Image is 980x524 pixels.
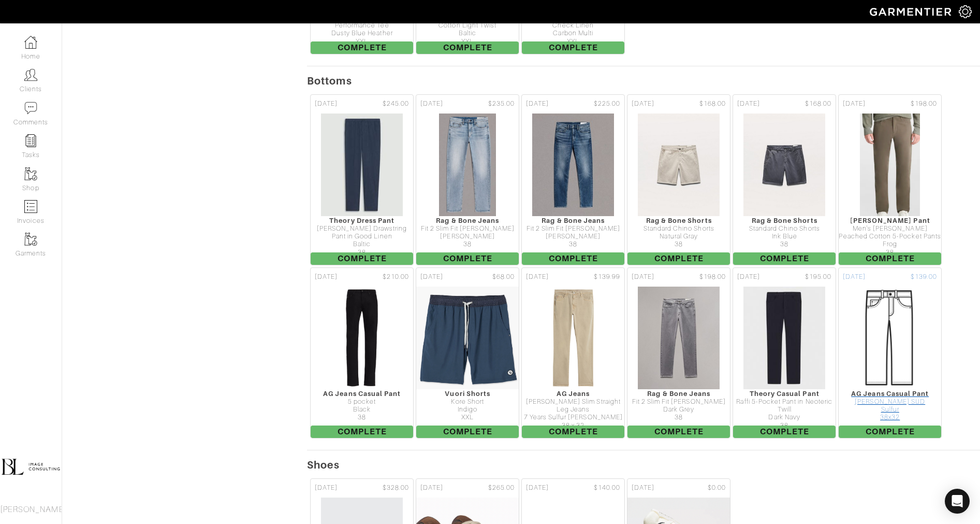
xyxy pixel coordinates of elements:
span: $139.99 [594,272,620,282]
span: Complete [839,426,941,438]
div: 38 [522,240,624,248]
a: [DATE] $168.00 Rag & Bone Shorts Standard Chino Shorts Natural Gray 38 Complete [626,93,732,266]
span: $198.00 [911,99,937,109]
div: 7 Years Sulfur [PERSON_NAME] [522,414,624,421]
div: Rag & Bone Shorts [627,217,730,224]
img: dfHytMZjzQKjuz3HdGZbbRuB [532,113,615,217]
img: vQX4i7oe5HDc8jpFgguYsCSM [743,286,826,390]
a: [DATE] $168.00 Rag & Bone Shorts Standard Chino Shorts Ink Blue 38 Complete [732,93,837,266]
a: [DATE] $68.00 Vuori Shorts Kore Short Indigo XXL Complete [415,266,520,440]
img: gear-icon-white-bd11855cb880d31180b6d7d6211b90ccbf57a29d726f0c71d8c61bd08dd39cc2.png [959,5,972,18]
span: $210.00 [383,272,409,282]
span: $140.00 [594,483,620,493]
div: Natural Gray [627,233,730,240]
a: [DATE] $195.00 Theory Casual Pant Raffi 5-Pocket Pant in Neoteric Twill Dark Navy 38 Complete [732,266,837,440]
span: Complete [416,41,519,54]
a: [DATE] $139.99 AG Jeans [PERSON_NAME] Slim Straight Leg Jeans 7 Years Sulfur [PERSON_NAME] 38 x 3... [520,266,626,440]
span: Complete [627,426,730,438]
span: [DATE] [526,272,549,282]
div: Men's [PERSON_NAME] Peached Cotton 5-Pocket Pants [839,225,941,241]
div: Carbon Multi [522,30,624,37]
div: Ink Blue [733,233,836,240]
div: Open Intercom Messenger [945,489,970,514]
img: Jyp62i2qbaTivx1xWzH8MGU8 [539,286,607,390]
div: Indigo [416,406,519,414]
div: 5 pocket [311,398,413,406]
img: reminder-icon-8004d30b9f0a5d33ae49ab947aed9ed385cf756f9e5892f1edd6e32f2345188e.png [24,134,37,147]
div: Fit 2 Slim Fit [PERSON_NAME] [522,225,624,233]
div: 38 [733,240,836,248]
div: XXL [416,38,519,46]
a: [DATE] $198.00 [PERSON_NAME] Pant Men's [PERSON_NAME] Peached Cotton 5-Pocket Pants Frog 38 Complete [837,93,943,266]
div: AG Jeans [522,390,624,398]
a: [DATE] $235.00 Rag & Bone Jeans Fit 2 Slim Fit [PERSON_NAME] [PERSON_NAME] 38 Complete [415,93,520,266]
span: [DATE] [315,272,338,282]
span: Complete [733,426,836,438]
div: XXL [522,38,624,46]
span: Complete [311,41,413,54]
div: Fit 2 Slim Fit [PERSON_NAME] [416,225,519,233]
span: [DATE] [420,99,443,109]
div: Kore Short [416,398,519,406]
div: Dark Navy [733,414,836,421]
span: Complete [522,426,624,438]
span: Complete [311,252,413,265]
span: [DATE] [632,272,654,282]
span: [DATE] [420,483,443,493]
div: 38x32 [839,414,941,421]
img: orders-icon-0abe47150d42831381b5fb84f609e132dff9fe21cb692f30cb5eec754e2cba89.png [24,200,37,213]
img: 8jYZK4TdJjWTWMQkm1enLJzi [414,286,522,390]
div: [PERSON_NAME] SUD [839,398,941,406]
div: Rag & Bone Jeans [522,217,624,224]
img: egRc9G8PWmhzS6k3QLUtTXUQ [438,113,496,217]
span: Complete [839,252,941,265]
span: $0.00 [708,483,726,493]
a: [DATE] $210.00 AG Jeans Casual Pant 5 pocket Black 38 Complete [309,266,415,440]
span: Complete [627,252,730,265]
div: Frog [839,240,941,248]
img: nkbcqVp1v8zanXK92f2dVTmC [859,113,920,217]
span: $265.00 [488,483,515,493]
img: Mens_CasualPant-c71e1269a15e33d9715b94e723838d8c9b3676ffefe0aa2bc6df3cc6d4a6b6ab.png [838,286,942,390]
span: $225.00 [594,99,620,109]
img: comment-icon-a0a6a9ef722e966f86d9cbdc48e553b5cf19dbc54f86b18d962a5391bc8f6eb6.png [24,102,37,115]
span: [DATE] [737,272,760,282]
span: Complete [733,252,836,265]
div: Dark Grey [627,406,730,414]
div: 38 [416,240,519,248]
div: Vuori Shorts [416,390,519,398]
span: Complete [311,426,413,438]
div: Black [311,406,413,414]
img: garments-icon-b7da505a4dc4fd61783c78ac3ca0ef83fa9d6f193b1c9dc38574b1d14d53ca28.png [24,167,37,180]
div: Raffi 5-Pocket Pant in Neoteric Twill [733,398,836,414]
span: Complete [522,41,624,54]
div: 38 x 32 [522,422,624,430]
span: $168.00 [699,99,726,109]
div: AG Jeans Casual Pant [311,390,413,398]
span: $195.00 [805,272,831,282]
h5: Bottoms [307,75,980,87]
span: Complete [522,252,624,265]
div: Theory Dress Pant [311,217,413,224]
div: Baltic [416,30,519,37]
span: [DATE] [420,272,443,282]
div: Fit 2 Slim Fit [PERSON_NAME] [627,398,730,406]
span: [DATE] [526,99,549,109]
a: [DATE] $245.00 Theory Dress Pant [PERSON_NAME] Drawstring Pant in Good Linen Baltic 38 Complete [309,93,415,266]
span: $235.00 [488,99,515,109]
img: uqaKhi2wXSq7GUhtRVmiqH7Z [637,286,720,390]
div: [PERSON_NAME] Drawstring Pant in Good Linen [311,225,413,241]
img: HUXCUjc2aL9noTEoxdJ5ZT9z [743,113,826,217]
span: [DATE] [843,99,866,109]
img: dashboard-icon-dbcd8f5a0b271acd01030246c82b418ddd0df26cd7fceb0bd07c9910d44c42f6.png [24,36,37,49]
div: Rag & Bone Jeans [627,390,730,398]
div: 38 [627,414,730,421]
span: [DATE] [315,99,338,109]
div: XXL [311,38,413,46]
span: [DATE] [737,99,760,109]
img: L8R2hqzXgAuzAWRmQ8rA8Quj [637,113,720,217]
div: [PERSON_NAME] [416,233,519,240]
span: [DATE] [632,99,654,109]
a: [DATE] $225.00 Rag & Bone Jeans Fit 2 Slim Fit [PERSON_NAME] [PERSON_NAME] 38 Complete [520,93,626,266]
div: Standard Chino Shorts [627,225,730,233]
